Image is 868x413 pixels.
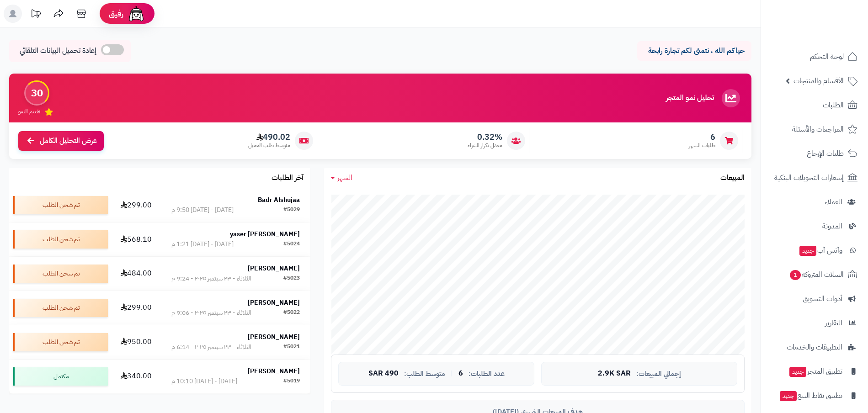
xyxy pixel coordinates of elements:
[822,220,842,233] span: المدونة
[272,174,304,182] h3: آخر الطلبات
[112,360,160,393] td: 340.00
[331,173,352,183] a: الشهر
[248,298,300,307] strong: [PERSON_NAME]
[598,370,631,378] span: 2.9K SAR
[40,136,97,146] span: عرض التحليل الكامل
[767,191,863,213] a: العملاء
[248,132,290,142] span: 490.02
[368,370,399,378] span: 490 SAR
[13,265,108,283] div: تم شحن الطلب
[780,391,797,401] span: جديد
[767,360,863,382] a: تطبيق المتجرجديد
[644,46,745,56] p: حياكم الله ، نتمنى لكم تجارة رابحة
[24,5,47,25] a: تحديثات المنصة
[803,292,842,305] span: أدوات التسويق
[258,195,300,205] strong: Badr Alshujaa
[767,385,863,407] a: تطبيق نقاط البيعجديد
[767,264,863,286] a: السلات المتروكة1
[806,10,859,29] img: logo-2.png
[283,240,300,249] div: #5024
[171,343,251,352] div: الثلاثاء - ٢٣ سبتمبر ٢٠٢٥ - 6:14 م
[248,264,300,273] strong: [PERSON_NAME]
[171,274,251,283] div: الثلاثاء - ٢٣ سبتمبر ٢٠٢٥ - 9:24 م
[18,108,40,116] span: تقييم النمو
[109,8,123,19] span: رفيق
[283,274,300,283] div: #5023
[767,94,863,116] a: الطلبات
[171,206,234,215] div: [DATE] - [DATE] 9:50 م
[283,308,300,318] div: #5022
[248,332,300,342] strong: [PERSON_NAME]
[799,246,816,256] span: جديد
[20,46,96,56] span: إعادة تحميل البيانات التلقائي
[469,370,505,378] span: عدد الطلبات:
[810,50,844,63] span: لوحة التحكم
[13,333,108,351] div: تم شحن الطلب
[825,317,842,329] span: التقارير
[171,308,251,318] div: الثلاثاء - ٢٣ سبتمبر ٢٠٢٥ - 9:06 م
[789,270,801,281] span: 1
[689,132,715,142] span: 6
[112,257,160,291] td: 484.00
[248,142,290,149] span: متوسط طلب العميل
[112,222,160,256] td: 568.10
[793,74,844,87] span: الأقسام والمنتجات
[283,206,300,215] div: #5029
[458,370,463,378] span: 6
[767,215,863,237] a: المدونة
[13,230,108,249] div: تم شحن الطلب
[792,123,844,136] span: المراجعات والأسئلة
[112,188,160,222] td: 299.00
[248,366,300,376] strong: [PERSON_NAME]
[636,370,681,378] span: إجمالي المبيعات:
[720,174,745,182] h3: المبيعات
[13,299,108,317] div: تم شحن الطلب
[127,5,145,23] img: ai-face.png
[13,367,108,386] div: مكتمل
[767,336,863,358] a: التطبيقات والخدمات
[767,118,863,140] a: المراجعات والأسئلة
[767,46,863,68] a: لوحة التحكم
[666,94,714,102] h3: تحليل نمو المتجر
[799,244,842,257] span: وآتس آب
[789,268,844,281] span: السلات المتروكة
[468,142,502,149] span: معدل تكرار الشراء
[404,370,445,378] span: متوسط الطلب:
[171,240,234,249] div: [DATE] - [DATE] 1:21 م
[13,196,108,214] div: تم شحن الطلب
[823,99,844,111] span: الطلبات
[787,341,842,354] span: التطبيقات والخدمات
[112,291,160,325] td: 299.00
[283,377,300,386] div: #5019
[767,288,863,310] a: أدوات التسويق
[788,365,842,378] span: تطبيق المتجر
[171,377,237,386] div: [DATE] - [DATE] 10:10 م
[112,325,160,359] td: 950.00
[451,370,453,377] span: |
[767,312,863,334] a: التقارير
[283,343,300,352] div: #5021
[767,239,863,261] a: وآتس آبجديد
[767,143,863,164] a: طلبات الإرجاع
[779,389,842,402] span: تطبيق نقاط البيع
[18,131,104,151] a: عرض التحليل الكامل
[689,142,715,149] span: طلبات الشهر
[468,132,502,142] span: 0.32%
[789,367,806,377] span: جديد
[230,229,300,239] strong: yaser [PERSON_NAME]
[774,171,844,184] span: إشعارات التحويلات البنكية
[767,167,863,189] a: إشعارات التحويلات البنكية
[807,147,844,160] span: طلبات الإرجاع
[825,196,842,208] span: العملاء
[337,172,352,183] span: الشهر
